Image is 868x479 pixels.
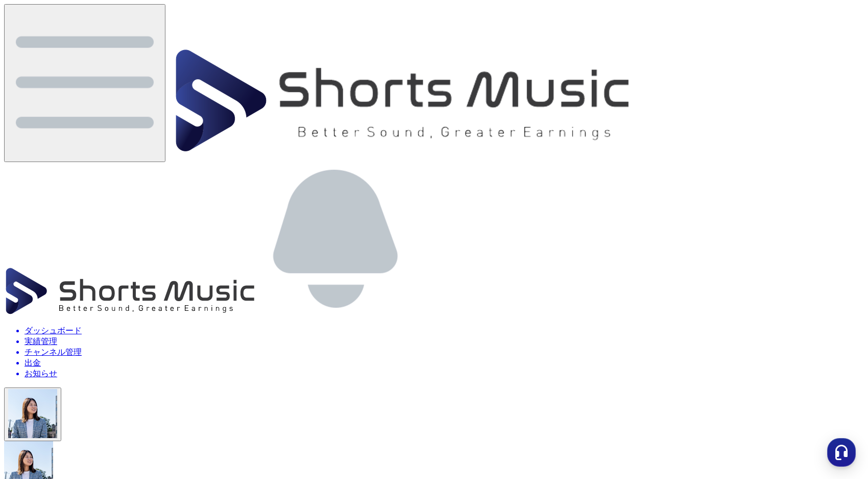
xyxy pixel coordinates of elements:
a: 実績管理 [25,336,864,347]
button: 사용자 이미지 [4,387,61,441]
img: ShortsMusic [4,267,257,315]
img: ShortsMusic [167,49,645,159]
a: チャンネル管理 [25,347,864,358]
img: 알림 [259,162,413,315]
a: 出金 [25,358,864,369]
a: お知らせ [25,369,864,379]
img: 사용자 이미지 [8,389,57,438]
a: ダッシュボード [25,326,864,336]
img: menu [8,6,161,159]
